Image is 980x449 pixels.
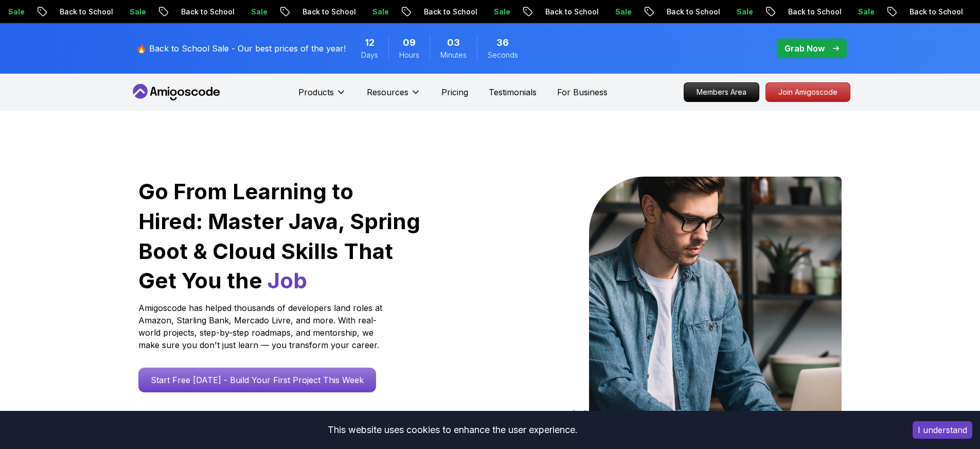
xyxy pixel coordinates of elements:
p: Back to School [50,7,120,17]
span: Hours [399,50,419,60]
p: Products [298,86,334,98]
p: Sale [241,7,274,17]
span: 3 Minutes [447,36,460,50]
p: Grab Now [785,42,825,55]
p: Back to School [414,7,484,17]
p: Back to School [778,7,848,17]
a: For Business [557,86,608,98]
p: Sale [120,7,153,17]
a: Members Area [684,82,759,102]
div: This website uses cookies to enhance the user experience. [8,419,897,441]
p: Sale [605,7,638,17]
h1: Go From Learning to Hired: Master Java, Spring Boot & Cloud Skills That Get You the [138,177,422,296]
button: Resources [367,86,421,107]
a: Join Amigoscode [765,82,850,102]
span: Seconds [488,50,518,60]
a: Pricing [441,86,468,98]
a: Testimonials [489,86,537,98]
img: hero [589,177,842,442]
p: Resources [367,86,408,98]
p: Members Area [684,83,759,101]
p: Sale [848,7,881,17]
p: Back to School [536,7,605,17]
p: Join Amigoscode [766,83,850,101]
span: Minutes [440,50,467,60]
p: Sale [484,7,517,17]
button: Products [298,86,346,107]
p: Sale [727,7,760,17]
span: 36 Seconds [496,36,509,50]
p: 🔥 Back to School Sale - Our best prices of the year! [136,42,346,55]
p: Back to School [293,7,363,17]
span: Job [268,267,307,293]
p: Back to School [657,7,727,17]
a: Start Free [DATE] - Build Your First Project This Week [138,368,376,392]
p: Sale [363,7,396,17]
p: Back to School [900,7,970,17]
span: 9 Hours [403,36,416,50]
span: Days [361,50,378,60]
button: Accept cookies [913,421,972,439]
span: 12 Days [365,36,375,50]
p: Amigoscode has helped thousands of developers land roles at Amazon, Starling Bank, Mercado Livre,... [138,302,385,351]
p: Back to School [171,7,241,17]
